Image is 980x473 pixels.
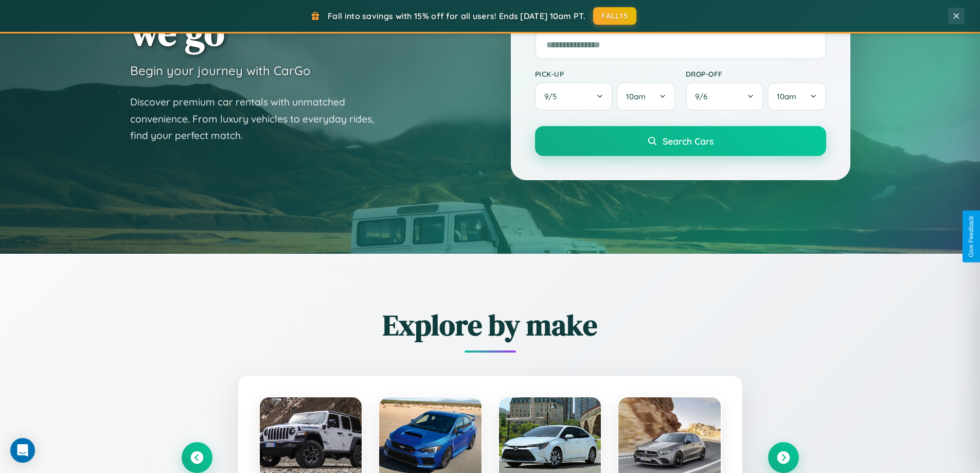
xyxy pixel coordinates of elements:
[535,82,613,111] button: 9/5
[968,216,975,257] div: Give Feedback
[663,135,714,147] span: Search Cars
[544,92,562,101] span: 9 / 5
[328,11,585,21] span: Fall into savings with 15% off for all users! Ends [DATE] 10am PT.
[182,305,799,345] h2: Explore by make
[626,92,646,101] span: 10am
[617,82,675,111] button: 10am
[777,92,796,101] span: 10am
[768,82,826,111] button: 10am
[686,69,826,78] label: Drop-off
[10,438,35,463] div: Open Intercom Messenger
[593,7,636,25] button: FALL15
[535,69,675,78] label: Pick-up
[686,82,764,111] button: 9/6
[535,126,826,156] button: Search Cars
[695,92,712,101] span: 9 / 6
[130,63,311,78] h3: Begin your journey with CarGo
[130,94,387,144] p: Discover premium car rentals with unmatched convenience. From luxury vehicles to everyday rides, ...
